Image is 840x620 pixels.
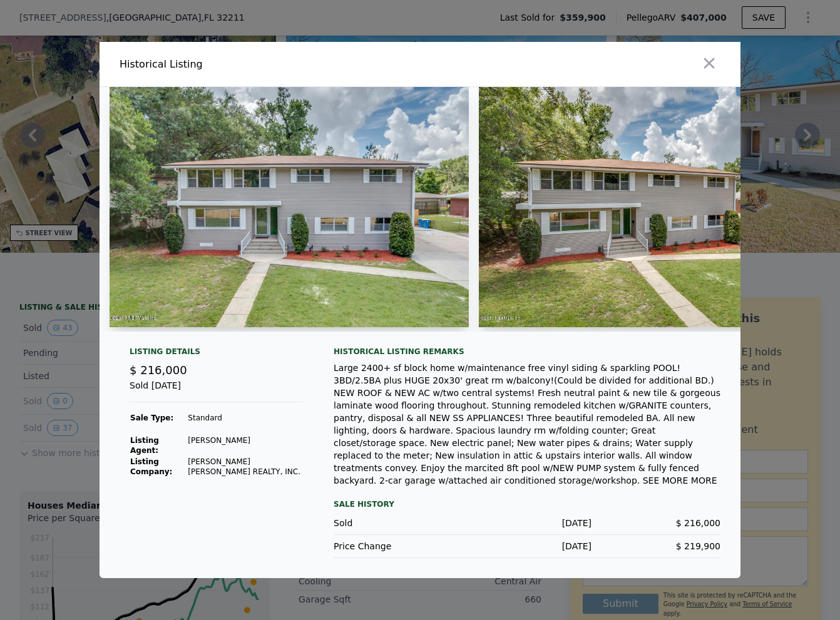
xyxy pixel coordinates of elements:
[130,347,304,362] div: Listing Details
[130,414,173,422] strong: Sale Type:
[187,456,304,477] td: [PERSON_NAME] [PERSON_NAME] REALTY, INC.
[120,57,415,72] div: Historical Listing
[110,87,469,327] img: Property Img
[676,541,720,551] span: $ 219,900
[130,363,187,377] span: $ 216,000
[187,412,304,424] td: Standard
[334,362,720,487] div: Large 2400+ sf block home w/maintenance free vinyl siding & sparkling POOL! 3BD/2.5BA plus HUGE 2...
[334,497,720,512] div: Sale History
[130,457,172,476] strong: Listing Company:
[130,436,159,455] strong: Listing Agent:
[334,517,463,529] div: Sold
[463,517,592,529] div: [DATE]
[479,87,801,327] img: Property Img
[334,347,720,357] div: Historical Listing remarks
[187,435,304,456] td: [PERSON_NAME]
[130,379,304,402] div: Sold [DATE]
[676,518,720,528] span: $ 216,000
[463,540,592,552] div: [DATE]
[334,540,463,552] div: Price Change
